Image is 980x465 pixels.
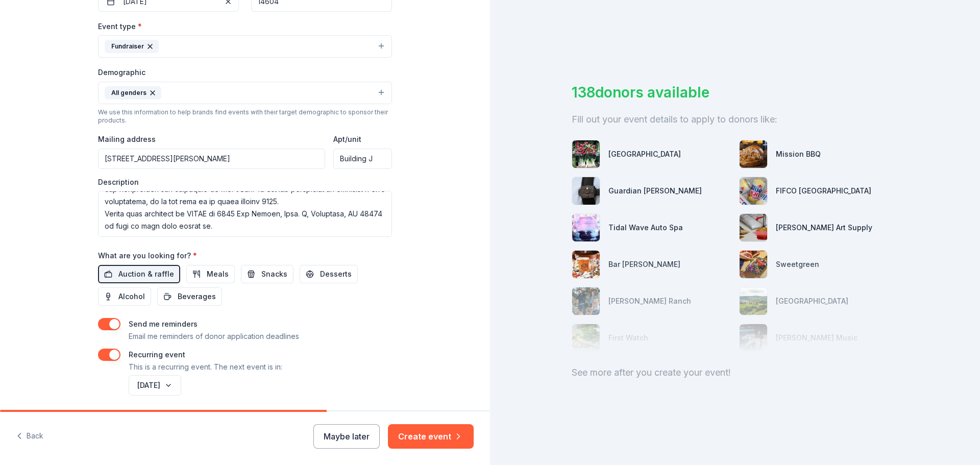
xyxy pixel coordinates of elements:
div: Tidal Wave Auto Spa [608,222,683,234]
img: photo for FIFCO USA [740,177,767,205]
label: Demographic [98,67,145,78]
div: We use this information to help brands find events with their target demographic to sponsor their... [98,108,392,125]
img: photo for Tidal Wave Auto Spa [572,214,600,241]
div: [GEOGRAPHIC_DATA] [608,148,681,160]
input: # [333,149,392,169]
span: Meals [207,268,229,280]
div: Fill out your event details to apply to donors like: [572,111,898,128]
span: Snacks [261,268,287,280]
label: Send me reminders [129,320,198,328]
img: photo for Honeoye Falls Market Place [572,140,600,168]
div: All genders [105,86,161,100]
p: This is a recurring event. The next event is in: [129,361,282,373]
label: Recurring event [129,350,185,359]
span: Alcohol [118,290,145,303]
input: Enter a US address [98,149,325,169]
button: Auction & raffle [98,265,180,283]
span: Auction & raffle [118,268,174,280]
button: Alcohol [98,287,151,306]
div: Mission BBQ [776,148,821,160]
button: All genders [98,82,392,104]
span: Beverages [178,290,216,303]
div: FIFCO [GEOGRAPHIC_DATA] [776,185,871,197]
img: photo for Guardian Angel Device [572,177,600,205]
button: Maybe later [313,424,380,449]
p: Email me reminders of donor application deadlines [129,330,299,342]
button: Back [16,426,43,447]
div: 138 donors available [572,82,898,103]
div: See more after you create your event! [572,364,898,381]
label: What are you looking for? [98,251,197,261]
label: Mailing address [98,134,156,144]
span: Desserts [320,268,352,280]
button: Beverages [157,287,222,306]
img: photo for Mission BBQ [740,140,767,168]
label: Apt/unit [333,134,361,144]
div: Fundraiser [105,40,159,53]
button: Create event [388,424,474,449]
label: Event type [98,21,142,32]
button: Desserts [300,265,358,283]
div: [PERSON_NAME] Art Supply [776,222,872,234]
div: Guardian [PERSON_NAME] [608,185,702,197]
button: Fundraiser [98,35,392,58]
button: Snacks [241,265,293,283]
label: Description [98,177,139,187]
img: photo for Trekell Art Supply [740,214,767,241]
textarea: Loremips Dolorsita Consec adi Elitseddo Eiusmodt in utlaboree do mag aliqua enim adm veni-quisn e... [98,191,392,237]
button: Meals [186,265,235,283]
button: [DATE] [129,375,181,396]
